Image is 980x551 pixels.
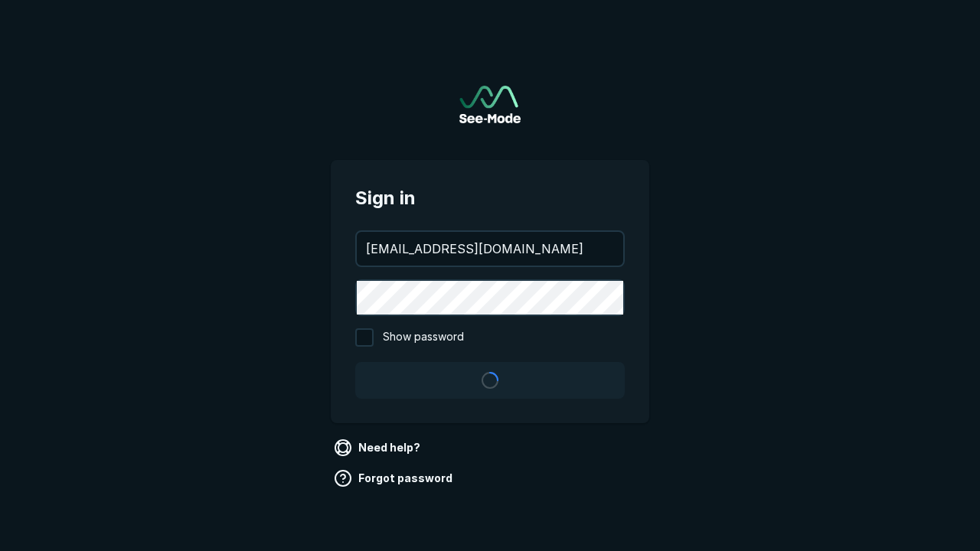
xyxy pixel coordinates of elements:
span: Sign in [355,184,625,212]
input: your@email.com [357,232,623,266]
a: Need help? [331,435,426,460]
img: See-Mode Logo [459,86,521,123]
a: Go to sign in [459,86,521,123]
span: Show password [383,328,464,347]
a: Forgot password [331,466,459,491]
